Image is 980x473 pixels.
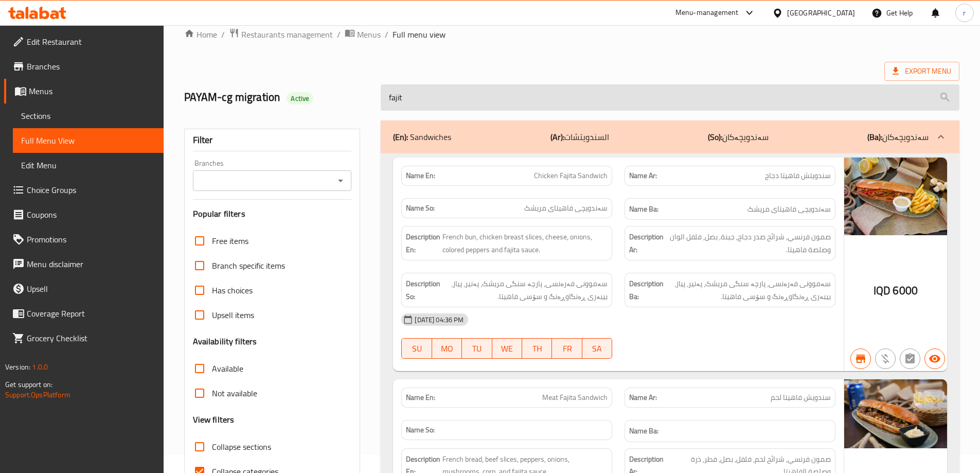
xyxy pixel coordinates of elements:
[345,28,381,41] a: Menus
[393,28,446,41] span: Full menu view
[5,360,30,374] span: Version:
[432,338,462,359] button: MO
[771,392,831,403] span: سندويش فاهيتا لحم
[844,157,947,235] img: %D9%81%D8%A7%D9%87%D9%8A%D8%AA%D8%A7_%D8%AF%D8%AC%D8%A7%D8%AC_1638887671308890722.jpg
[406,231,440,256] strong: Description En:
[5,388,70,401] a: Support.OpsPlatform
[401,338,432,359] button: SU
[765,170,831,181] span: سندويتش فاهيتا دجاج
[393,131,451,143] p: Sandwiches
[442,277,608,303] span: سەموونی فەرەنسی، پارچە سنگی مریشک، پەنیر، پیاز، بیبەری ڕەنگاوڕەنگ و سۆسی فاهیتا.
[27,60,155,73] span: Branches
[526,341,548,356] span: TH
[27,332,155,344] span: Grocery Checklist
[21,134,155,147] span: Full Menu View
[13,128,164,153] a: Full Menu View
[406,203,435,214] strong: Name So:
[924,348,945,369] button: Available
[406,170,435,181] strong: Name En:
[221,28,225,41] li: /
[4,178,164,202] a: Choice Groups
[393,129,408,145] b: (En):
[4,301,164,326] a: Coverage Report
[4,227,164,252] a: Promotions
[13,153,164,178] a: Edit Menu
[21,110,155,122] span: Sections
[333,173,348,188] button: Open
[21,159,155,171] span: Edit Menu
[675,7,739,19] div: Menu-management
[550,129,564,145] b: (Ar):
[27,283,155,295] span: Upsell
[357,28,381,41] span: Menus
[4,252,164,276] a: Menu disclaimer
[462,338,492,359] button: TU
[27,307,155,320] span: Coverage Report
[193,208,352,220] h3: Popular filters
[442,231,608,256] span: French bun, chicken breast slices, cheese, onions, colored peppers and fajita sauce.
[875,348,896,369] button: Purchased item
[874,281,890,301] span: IQD
[212,259,285,272] span: Branch specific items
[666,277,831,303] span: سەموونی فەرەنسی، پارچە سنگی مریشک، پەنیر، پیاز، بیبەری ڕەنگاوڕەنگ و سۆسی فاهیتا.
[4,79,164,103] a: Menus
[708,129,722,145] b: (So):
[212,441,271,453] span: Collapse sections
[13,103,164,128] a: Sections
[556,341,578,356] span: FR
[4,54,164,79] a: Branches
[550,131,609,143] p: السندويتشات
[287,94,313,103] span: Active
[193,129,352,151] div: Filter
[27,233,155,246] span: Promotions
[629,231,664,256] strong: Description Ar:
[466,341,488,356] span: TU
[867,129,882,145] b: (Ba):
[666,231,831,256] span: صمون فرنسي, شرائح صدر دجاج, جبنة, بصل, فلفل الوان وصلصة فاهيتا.
[893,65,951,78] span: Export Menu
[406,392,435,403] strong: Name En:
[4,276,164,301] a: Upsell
[27,208,155,221] span: Coupons
[27,258,155,270] span: Menu disclaimer
[496,341,518,356] span: WE
[337,28,341,41] li: /
[381,84,959,111] input: search
[492,338,522,359] button: WE
[212,284,253,296] span: Has choices
[436,341,458,356] span: MO
[27,36,155,48] span: Edit Restaurant
[629,170,657,181] strong: Name Ar:
[708,131,769,143] p: سەندویچەکان
[5,378,52,391] span: Get support on:
[893,281,918,301] span: 6000
[229,28,333,41] a: Restaurants management
[411,315,468,325] span: [DATE] 04:36 PM
[287,92,313,104] div: Active
[534,170,608,181] span: Chicken Fajita Sandwich
[241,28,333,41] span: Restaurants management
[406,341,427,356] span: SU
[884,62,959,81] span: Export Menu
[963,7,966,19] span: r
[900,348,920,369] button: Not has choices
[27,184,155,196] span: Choice Groups
[184,28,217,41] a: Home
[582,338,612,359] button: SA
[406,425,435,435] strong: Name So:
[212,309,254,321] span: Upsell items
[552,338,582,359] button: FR
[4,202,164,227] a: Coupons
[629,277,664,303] strong: Description Ba:
[184,90,369,105] h2: PAYAM-cg migration
[4,29,164,54] a: Edit Restaurant
[193,336,257,347] h3: Availability filters
[212,387,257,399] span: Not available
[850,348,871,369] button: Branch specific item
[747,203,831,216] span: سەندویچی فاهیتای مریشک
[844,379,947,448] img: %D8%B3%D9%86%D8%AF%D9%88%D9%8A%D8%AC_%D9%81%D8%A7%D9%87%D9%8A%D8%AA%D8%A7_%D9%84%D8%AD%D9%85_6388...
[867,131,929,143] p: سەندویچەکان
[629,425,658,437] strong: Name Ba:
[212,362,243,375] span: Available
[524,203,608,214] span: سەندویچی فاهیتای مریشک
